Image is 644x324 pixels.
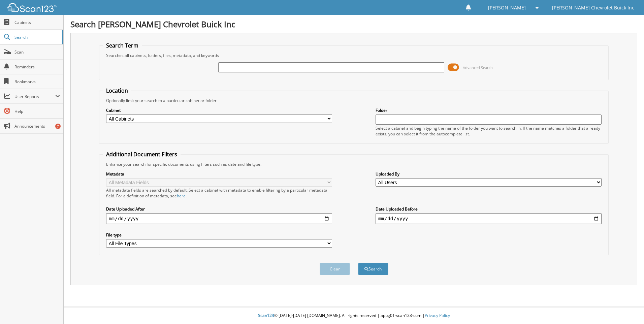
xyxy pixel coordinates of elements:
[106,107,332,113] label: Cabinet
[258,313,274,318] span: Scan123
[14,20,60,25] span: Cabinets
[70,19,637,30] h1: Search [PERSON_NAME] Chevrolet Buick Inc
[376,171,602,177] label: Uploaded By
[177,193,186,199] a: here
[552,6,634,10] span: [PERSON_NAME] Chevrolet Buick Inc
[376,213,602,224] input: end
[103,98,605,103] div: Optionally limit your search to a particular cabinet or folder
[103,42,142,49] legend: Search Term
[103,151,181,158] legend: Additional Document Filters
[106,232,332,238] label: File type
[376,206,602,212] label: Date Uploaded Before
[463,65,493,70] span: Advanced Search
[320,263,350,275] button: Clear
[358,263,388,275] button: Search
[103,53,605,58] div: Searches all cabinets, folders, files, metadata, and keywords
[55,124,61,129] div: 7
[14,79,60,85] span: Bookmarks
[106,213,332,224] input: start
[106,187,332,199] div: All metadata fields are searched by default. Select a cabinet with metadata to enable filtering b...
[14,34,59,40] span: Search
[103,161,605,167] div: Enhance your search for specific documents using filters such as date and file type.
[14,49,60,55] span: Scan
[103,87,131,94] legend: Location
[64,307,644,324] div: © [DATE]-[DATE] [DOMAIN_NAME]. All rights reserved | appg01-scan123-com |
[14,123,60,129] span: Announcements
[14,94,55,99] span: User Reports
[7,3,57,12] img: scan123-logo-white.svg
[610,292,644,324] iframe: Chat Widget
[376,125,602,137] div: Select a cabinet and begin typing the name of the folder you want to search in. If the name match...
[376,107,602,113] label: Folder
[106,206,332,212] label: Date Uploaded After
[488,6,526,10] span: [PERSON_NAME]
[14,108,60,114] span: Help
[425,313,450,318] a: Privacy Policy
[14,64,60,70] span: Reminders
[106,171,332,177] label: Metadata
